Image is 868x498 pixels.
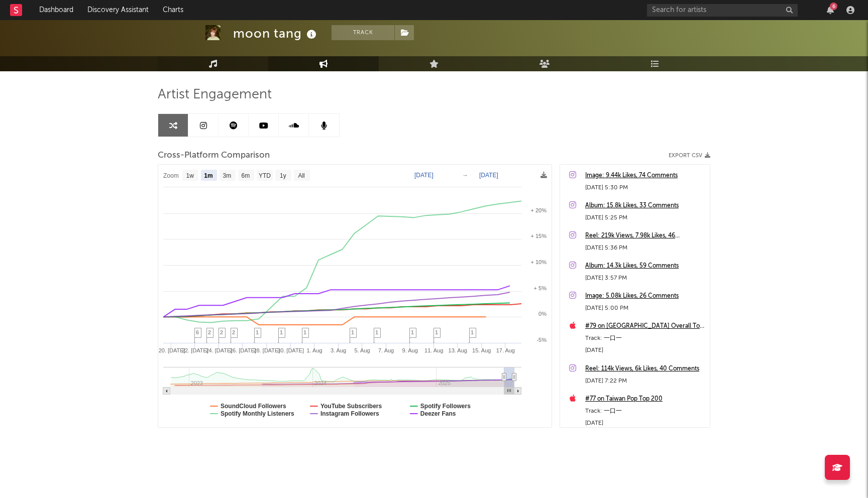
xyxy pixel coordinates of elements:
[223,172,232,179] text: 3m
[534,285,547,291] text: + 5%
[208,329,211,335] span: 2
[669,153,710,159] button: Export CSV
[242,172,250,179] text: 6m
[253,347,280,353] text: 28. [DATE]
[378,347,394,353] text: 7. Aug
[306,347,322,353] text: 1. Aug
[585,417,705,429] div: [DATE]
[472,347,491,353] text: 15. Aug
[159,347,185,353] text: 20. [DATE]
[256,329,259,335] span: 1
[424,347,443,353] text: 11. Aug
[585,332,705,344] div: Track: 一口一
[585,212,705,224] div: [DATE] 5:25 PM
[585,200,705,212] a: Album: 15.8k Likes, 33 Comments
[585,230,705,242] a: Reel: 219k Views, 7.98k Likes, 46 Comments
[531,259,547,265] text: + 10%
[531,207,547,213] text: + 20%
[827,6,834,14] button: 6
[462,172,468,179] text: →
[411,329,414,335] span: 1
[538,311,547,317] text: 0%
[420,410,456,417] text: Deezer Fans
[585,375,705,387] div: [DATE] 7:22 PM
[585,242,705,254] div: [DATE] 5:36 PM
[298,172,304,179] text: All
[531,233,547,239] text: + 15%
[259,172,271,179] text: YTD
[647,4,798,17] input: Search for artists
[196,329,199,335] span: 6
[536,337,547,343] text: -5%
[351,329,354,335] span: 1
[585,320,705,332] a: #79 on [GEOGRAPHIC_DATA] Overall Top 200
[496,347,515,353] text: 17. Aug
[205,347,232,353] text: 24. [DATE]
[233,25,319,42] div: moon tang
[479,172,498,179] text: [DATE]
[585,344,705,356] div: [DATE]
[204,172,212,179] text: 1m
[186,172,194,179] text: 1w
[332,25,394,40] button: Track
[830,3,837,10] div: 6
[277,347,304,353] text: 30. [DATE]
[414,172,433,179] text: [DATE]
[585,290,705,302] a: Image: 5.08k Likes, 26 Comments
[585,170,705,182] a: Image: 9.44k Likes, 74 Comments
[182,347,208,353] text: 22. [DATE]
[331,347,346,353] text: 3. Aug
[220,329,223,335] span: 2
[320,410,379,417] text: Instagram Followers
[585,272,705,284] div: [DATE] 3:57 PM
[585,393,705,405] a: #77 on Taiwan Pop Top 200
[585,182,705,194] div: [DATE] 5:30 PM
[221,410,294,417] text: Spotify Monthly Listeners
[402,347,418,353] text: 9. Aug
[585,363,705,375] a: Reel: 114k Views, 6k Likes, 40 Comments
[435,329,438,335] span: 1
[585,302,705,314] div: [DATE] 5:00 PM
[375,329,378,335] span: 1
[303,329,306,335] span: 1
[221,403,286,410] text: SoundCloud Followers
[420,403,471,410] text: Spotify Followers
[280,172,286,179] text: 1y
[355,347,370,353] text: 5. Aug
[585,260,705,272] a: Album: 14.3k Likes, 59 Comments
[158,89,272,101] span: Artist Engagement
[449,347,467,353] text: 13. Aug
[280,329,283,335] span: 1
[320,403,382,410] text: YouTube Subscribers
[585,405,705,417] div: Track: 一口一
[158,150,270,162] span: Cross-Platform Comparison
[471,329,474,335] span: 1
[232,329,235,335] span: 2
[163,172,179,179] text: Zoom
[230,347,256,353] text: 26. [DATE]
